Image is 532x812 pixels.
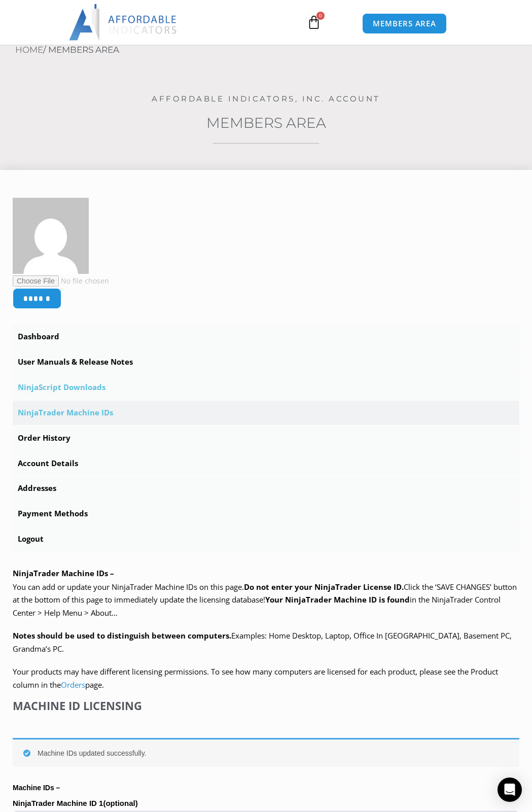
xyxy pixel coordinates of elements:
a: Logout [13,527,519,551]
a: Affordable Indicators, Inc. Account [152,94,380,103]
span: Your products may have different licensing permissions. To see how many computers are licensed fo... [13,666,498,690]
a: Members Area [206,114,326,131]
span: 0 [316,12,325,20]
a: Order History [13,426,519,450]
strong: Machine IDs – [13,784,60,792]
nav: Account pages [13,325,519,551]
a: Account Details [13,451,519,476]
a: Payment Methods [13,502,519,526]
span: MEMBERS AREA [373,20,436,27]
span: You can add or update your NinjaTrader Machine IDs on this page. [13,582,244,592]
a: 0 [292,8,336,37]
strong: Notes should be used to distinguish between computers. [13,630,231,641]
h4: Machine ID Licensing [13,699,519,712]
span: (optional) [103,799,137,807]
span: Click the ‘SAVE CHANGES’ button at the bottom of this page to immediately update the licensing da... [13,582,517,618]
div: Machine IDs updated successfully. [13,738,519,767]
a: Orders [61,680,85,690]
a: NinjaScript Downloads [13,375,519,400]
label: NinjaTrader Machine ID 1 [13,796,519,811]
a: Addresses [13,476,519,501]
b: NinjaTrader Machine IDs – [13,568,114,578]
b: Do not enter your NinjaTrader License ID. [244,582,404,592]
a: Dashboard [13,325,519,349]
span: Examples: Home Desktop, Laptop, Office In [GEOGRAPHIC_DATA], Basement PC, Grandma’s PC. [13,630,512,654]
img: e2a7a2fa313868b7b39c3c4a9fdf1b774fcc38d1b0a5887579c52c411fde2bd9 [13,198,89,274]
div: Open Intercom Messenger [498,778,522,802]
a: MEMBERS AREA [362,13,447,34]
a: NinjaTrader Machine IDs [13,401,519,425]
img: LogoAI | Affordable Indicators – NinjaTrader [69,4,178,41]
a: User Manuals & Release Notes [13,350,519,374]
strong: Your NinjaTrader Machine ID is found [265,594,410,605]
nav: Breadcrumb [15,42,532,58]
a: Home [15,45,43,55]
